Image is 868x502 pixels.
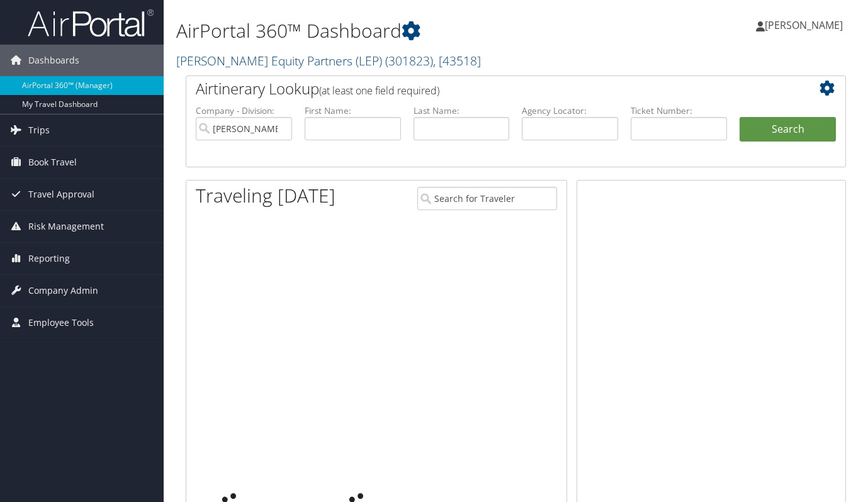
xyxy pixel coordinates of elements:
[28,45,79,76] span: Dashboards
[176,52,481,69] a: [PERSON_NAME] Equity Partners (LEP)
[385,52,433,69] span: ( 301823 )
[196,104,292,117] label: Company - Division:
[196,182,335,209] h1: Traveling [DATE]
[765,18,843,32] span: [PERSON_NAME]
[28,179,94,210] span: Travel Approval
[28,8,154,38] img: airportal-logo.png
[756,6,855,44] a: [PERSON_NAME]
[28,275,98,306] span: Company Admin
[417,187,557,210] input: Search for Traveler
[305,104,401,117] label: First Name:
[522,104,618,117] label: Agency Locator:
[740,117,836,142] button: Search
[414,104,510,117] label: Last Name:
[319,84,439,98] span: (at least one field required)
[433,52,481,69] span: , [ 43518 ]
[28,307,94,338] span: Employee Tools
[196,78,781,99] h2: Airtinerary Lookup
[28,243,70,274] span: Reporting
[28,147,77,178] span: Book Travel
[28,114,50,146] span: Trips
[28,211,104,242] span: Risk Management
[631,104,727,117] label: Ticket Number:
[176,18,629,44] h1: AirPortal 360™ Dashboard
